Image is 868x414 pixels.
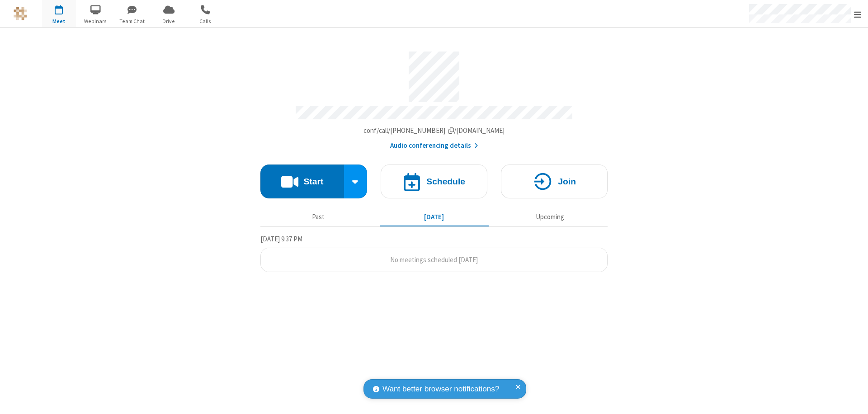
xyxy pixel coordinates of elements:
[390,141,478,151] button: Audio conferencing details
[42,17,76,25] span: Meet
[381,165,487,198] button: Schedule
[264,208,373,226] button: Past
[501,165,608,198] button: Join
[382,383,499,395] span: Want better browser notifications?
[152,17,186,25] span: Drive
[260,235,302,243] span: [DATE] 9:37 PM
[260,234,608,273] section: Today's Meetings
[189,17,222,25] span: Calls
[260,45,608,151] section: Account details
[115,17,149,25] span: Team Chat
[344,165,368,198] div: Start conference options
[260,165,344,198] button: Start
[558,177,576,186] h4: Join
[14,7,27,20] img: QA Selenium DO NOT DELETE OR CHANGE
[426,177,465,186] h4: Schedule
[380,208,489,226] button: [DATE]
[495,208,604,226] button: Upcoming
[363,126,505,136] button: Copy my meeting room linkCopy my meeting room link
[79,17,113,25] span: Webinars
[303,177,323,186] h4: Start
[363,126,505,135] span: Copy my meeting room link
[390,255,478,264] span: No meetings scheduled [DATE]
